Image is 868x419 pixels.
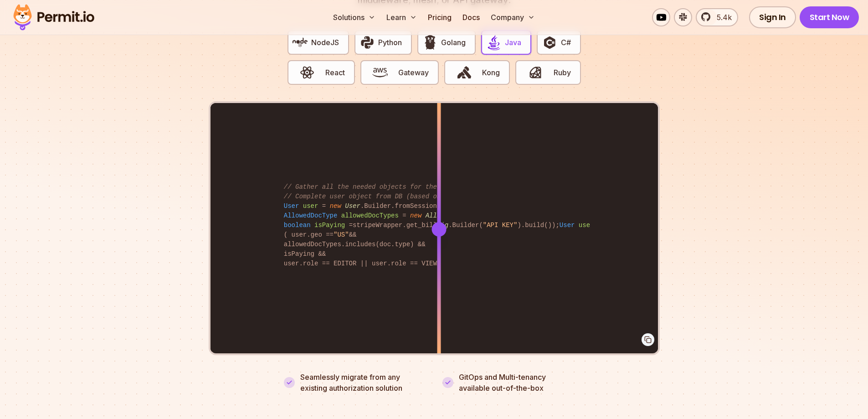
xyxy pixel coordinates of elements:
[277,175,591,276] code: .Builder.fromSession(session); .Builder().fromUrl(session.url); (user.role); stripeWrapper.get_bi...
[360,35,375,50] img: Python
[483,222,518,229] span: "API KEY"
[330,202,341,210] span: new
[334,231,349,238] span: "US"
[325,67,345,78] span: React
[487,8,539,26] button: Company
[329,8,379,26] button: Solutions
[459,8,483,26] a: Docs
[322,202,326,210] span: =
[284,222,311,229] span: boolean
[800,6,859,28] a: Start Now
[314,222,345,229] span: isPaying
[383,8,421,26] button: Learn
[284,193,586,200] span: // Complete user object from DB (based on session object, only 3 DB queries...)
[426,212,479,219] span: AllowedDocType
[293,35,308,50] img: NodeJS
[284,183,502,191] span: // Gather all the needed objects for the permission check
[299,65,315,80] img: React
[345,202,360,210] span: User
[422,35,438,50] img: Golang
[542,35,557,50] img: C#
[696,8,738,26] a: 5.4k
[749,6,796,28] a: Sign In
[457,65,472,80] img: Kong
[459,372,546,393] p: GitOps and Multi-tenancy available out-of-the-box
[528,65,543,80] img: Ruby
[505,37,521,48] span: Java
[349,222,353,229] span: =
[482,67,500,78] span: Kong
[554,67,571,78] span: Ruby
[486,35,502,50] img: Java
[378,37,402,48] span: Python
[300,372,426,393] p: Seamlessly migrate from any existing authorization solution
[341,212,399,219] span: allowedDocTypes
[579,222,594,229] span: user
[9,2,98,33] img: Permit logo
[402,212,406,219] span: =
[398,67,429,78] span: Gateway
[303,202,318,210] span: user
[561,37,571,48] span: C#
[284,212,338,219] span: AllowedDocType
[560,222,575,229] span: User
[311,37,339,48] span: NodeJS
[441,37,466,48] span: Golang
[410,212,421,219] span: new
[424,8,455,26] a: Pricing
[372,65,388,80] img: Gateway
[711,12,732,23] span: 5.4k
[284,202,299,210] span: User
